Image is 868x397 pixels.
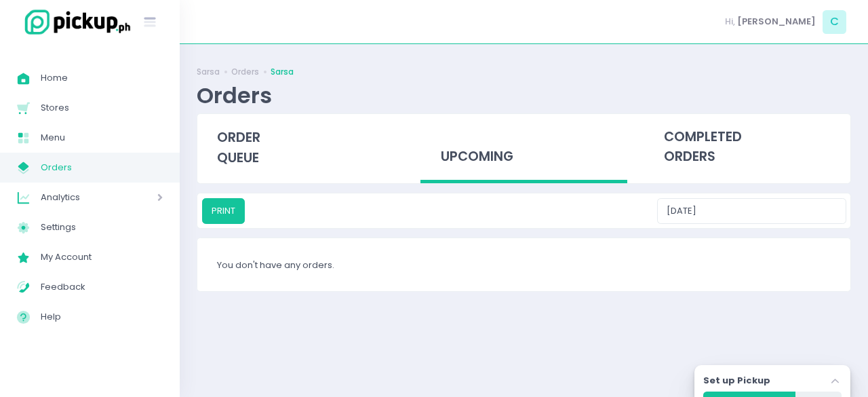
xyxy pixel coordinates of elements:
span: Help [41,308,163,326]
span: order queue [217,128,260,167]
div: upcoming [420,114,627,184]
span: Hi, [725,15,735,29]
a: Orders [231,66,259,78]
a: Sarsa [271,66,294,78]
div: Orders [197,82,272,109]
span: [PERSON_NAME] [737,15,816,29]
span: Feedback [41,278,163,296]
span: Orders [41,159,163,176]
span: C [823,10,846,34]
span: Stores [41,99,163,117]
span: Menu [41,129,163,147]
button: PRINT [202,198,245,224]
span: Analytics [41,189,119,206]
label: Set up Pickup [703,374,770,387]
span: My Account [41,248,163,266]
span: Home [41,69,163,87]
img: logo [17,7,132,37]
div: You don't have any orders. [197,238,850,291]
div: completed orders [644,114,850,181]
span: Settings [41,219,163,236]
a: Sarsa [197,66,220,78]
